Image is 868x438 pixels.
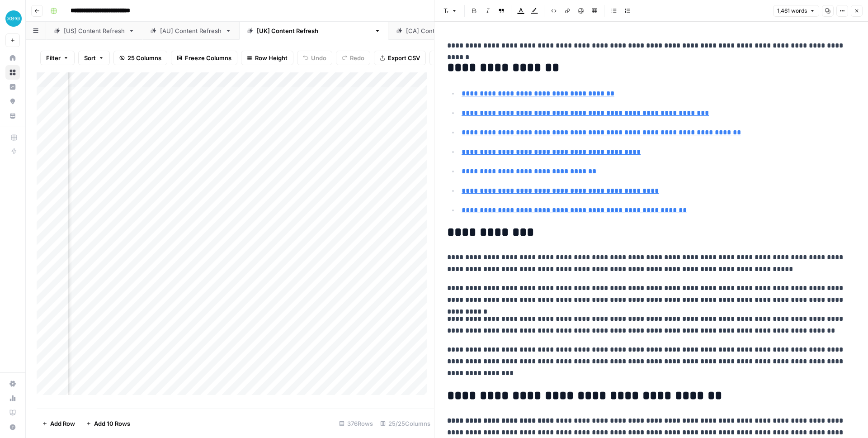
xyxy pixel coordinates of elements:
[335,416,377,431] div: 376 Rows
[185,53,231,62] span: Freeze Columns
[127,53,161,62] span: 25 Columns
[46,22,142,40] a: [US] Content Refresh
[40,51,75,65] button: Filter
[5,65,20,80] a: Browse
[84,53,96,62] span: Sort
[241,51,293,65] button: Row Height
[5,405,20,420] a: Learning Hub
[5,7,20,30] button: Workspace: XeroOps
[37,416,80,431] button: Add Row
[5,80,20,94] a: Insights
[297,51,332,65] button: Undo
[255,53,288,62] span: Row Height
[336,51,370,65] button: Redo
[46,53,61,62] span: Filter
[773,5,819,17] button: 1,461 words
[311,53,326,62] span: Undo
[113,51,167,65] button: 25 Columns
[160,26,222,35] div: [AU] Content Refresh
[5,391,20,405] a: Usage
[5,94,20,109] a: Opportunities
[5,420,20,434] button: Help + Support
[5,376,20,391] a: Settings
[377,416,434,431] div: 25/25 Columns
[5,51,20,65] a: Home
[64,26,125,35] div: [US] Content Refresh
[50,419,75,428] span: Add Row
[142,22,239,40] a: [AU] Content Refresh
[374,51,426,65] button: Export CSV
[171,51,237,65] button: Freeze Columns
[406,26,467,35] div: [CA] Content Refresh
[777,7,807,15] span: 1,461 words
[94,419,130,428] span: Add 10 Rows
[80,416,136,431] button: Add 10 Rows
[239,22,388,40] a: [[GEOGRAPHIC_DATA]] Content Refresh
[388,53,420,62] span: Export CSV
[78,51,110,65] button: Sort
[388,22,485,40] a: [CA] Content Refresh
[350,53,364,62] span: Redo
[5,109,20,123] a: Your Data
[5,10,22,27] img: XeroOps Logo
[257,26,371,35] div: [[GEOGRAPHIC_DATA]] Content Refresh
